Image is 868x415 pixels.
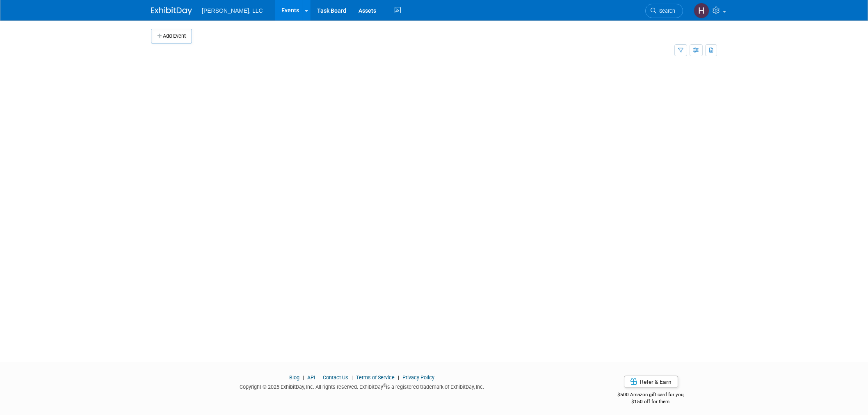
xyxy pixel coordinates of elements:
[585,386,717,405] div: $500 Amazon gift card for you,
[694,3,709,18] img: Hannah Mulholland
[289,374,299,381] a: Blog
[151,381,573,391] div: Copyright © 2025 ExhibitDay, Inc. All rights reserved. ExhibitDay is a registered trademark of Ex...
[402,374,434,381] a: Privacy Policy
[316,374,322,381] span: |
[301,374,306,381] span: |
[202,7,263,14] span: [PERSON_NAME], LLC
[624,376,678,388] a: Refer & Earn
[151,29,192,43] button: Add Event
[396,374,401,381] span: |
[307,374,315,381] a: API
[323,374,348,381] a: Contact Us
[383,383,386,388] sup: ®
[151,7,192,15] img: ExhibitDay
[585,398,717,405] div: $150 off for them.
[349,374,355,381] span: |
[645,4,683,18] a: Search
[656,8,675,14] span: Search
[356,374,395,381] a: Terms of Service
